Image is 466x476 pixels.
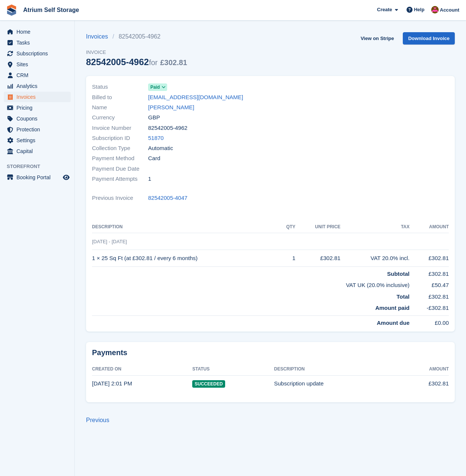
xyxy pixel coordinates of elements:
[398,363,449,375] th: Amount
[92,154,148,163] span: Payment Method
[4,103,71,113] a: menu
[431,6,439,13] img: Mark Rhodes
[340,221,410,233] th: Tax
[403,32,455,45] a: Download Invoice
[4,113,71,124] a: menu
[160,58,187,67] span: £302.81
[92,380,132,387] time: 2025-09-02 13:01:26 UTC
[4,92,71,102] a: menu
[410,221,449,233] th: Amount
[16,113,61,124] span: Coupons
[148,124,187,132] span: 82542005-4962
[16,48,61,59] span: Subscriptions
[4,81,71,91] a: menu
[148,175,151,183] span: 1
[20,4,82,16] a: Atrium Self Storage
[92,124,148,132] span: Invoice Number
[148,194,187,202] a: 82542005-4047
[410,301,449,315] td: -£302.81
[440,6,459,14] span: Account
[410,266,449,278] td: £302.81
[396,293,410,300] strong: Total
[6,4,17,16] img: stora-icon-8386f47178a22dfd0bd8f6a31ec36ba5ce8667c1dd55bd0f319d3a0aa187defe.svg
[7,163,74,170] span: Storefront
[4,135,71,146] a: menu
[4,27,71,37] a: menu
[274,375,398,392] td: Subscription update
[149,58,157,67] span: for
[16,27,61,37] span: Home
[92,93,148,102] span: Billed to
[4,59,71,70] a: menu
[340,254,410,263] div: VAT 20.0% incl.
[16,146,61,156] span: Capital
[92,113,148,122] span: Currency
[410,290,449,301] td: £302.81
[387,271,410,277] strong: Subtotal
[92,194,148,202] span: Previous Invoice
[358,32,397,45] a: View on Stripe
[86,32,187,41] nav: breadcrumbs
[62,173,71,182] a: Preview store
[16,172,61,183] span: Booking Portal
[92,239,127,244] span: [DATE] - [DATE]
[398,375,449,392] td: £302.81
[4,172,71,183] a: menu
[86,32,113,41] a: Invoices
[16,70,61,80] span: CRM
[92,165,148,173] span: Payment Due Date
[148,93,243,102] a: [EMAIL_ADDRESS][DOMAIN_NAME]
[16,37,61,48] span: Tasks
[92,144,148,153] span: Collection Type
[4,37,71,48] a: menu
[4,48,71,59] a: menu
[16,124,61,135] span: Protection
[148,154,160,163] span: Card
[4,124,71,135] a: menu
[92,278,410,290] td: VAT UK (20.0% inclusive)
[92,348,449,357] h2: Payments
[295,221,341,233] th: Unit Price
[279,250,295,267] td: 1
[16,135,61,146] span: Settings
[377,320,410,326] strong: Amount due
[4,70,71,80] a: menu
[16,103,61,113] span: Pricing
[279,221,295,233] th: QTY
[16,59,61,70] span: Sites
[377,6,392,13] span: Create
[148,83,167,91] a: Paid
[4,146,71,156] a: menu
[92,134,148,143] span: Subscription ID
[375,305,410,311] strong: Amount paid
[274,363,398,375] th: Description
[410,278,449,290] td: £50.47
[16,81,61,91] span: Analytics
[192,380,225,388] span: Succeeded
[148,103,194,112] a: [PERSON_NAME]
[86,417,109,423] a: Previous
[92,363,192,375] th: Created On
[92,175,148,183] span: Payment Attempts
[410,315,449,327] td: £0.00
[148,134,164,143] a: 51870
[148,113,160,122] span: GBP
[150,84,160,91] span: Paid
[16,92,61,102] span: Invoices
[92,83,148,91] span: Status
[86,57,187,67] div: 82542005-4962
[192,363,274,375] th: Status
[148,144,173,153] span: Automatic
[92,103,148,112] span: Name
[86,49,187,56] span: Invoice
[414,6,424,13] span: Help
[92,221,279,233] th: Description
[92,250,279,267] td: 1 × 25 Sq Ft (at £302.81 / every 6 months)
[295,250,341,267] td: £302.81
[410,250,449,267] td: £302.81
